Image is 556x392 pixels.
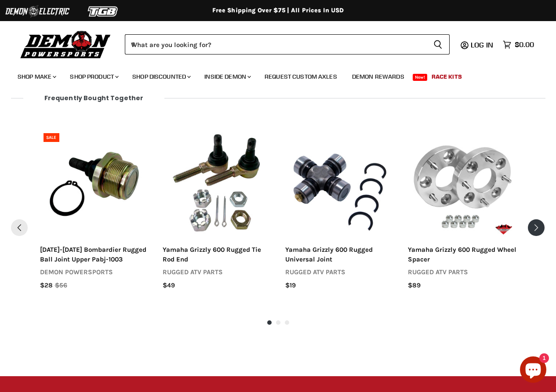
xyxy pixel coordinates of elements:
inbox-online-store-chat: Shopify online store chat [517,356,549,385]
a: Shop Product [63,68,124,86]
a: yamaha grizzly 600 rugged wheel spacerrugged atv parts$89 [408,245,516,290]
img: Demon Powersports [18,29,114,60]
a: $0.00 [498,38,538,51]
a: [DATE]-[DATE] bombardier rugged ball joint upper pabj-1003demon powersports$28$56 [40,245,149,290]
div: yamaha grizzly 600 rugged tie rod end [163,245,271,264]
span: $0.00 [515,40,534,49]
a: yamaha grizzly 600 rugged universal jointrugged atv parts$19 [285,245,394,290]
span: Log in [471,40,493,49]
div: [DATE]-[DATE] bombardier rugged ball joint upper pabj-1003 [40,245,149,264]
div: rugged atv parts [285,268,394,277]
a: Demon Rewards [345,68,411,86]
span: $28 [40,281,53,290]
span: SALE [46,135,56,140]
form: Product [125,34,450,54]
img: Yamaha Grizzly 600 Rugged Tie Rod End [163,130,271,238]
button: Search [426,34,450,54]
a: Inside Demon [198,68,256,86]
ul: Main menu [11,64,532,86]
a: 1988-2014 Bombardier Rugged Ball Joint Upper PABJ-1003Add to cart [40,130,149,238]
a: Race Kits [425,68,469,86]
img: 1988-2014 Bombardier Rugged Ball Joint Upper PABJ-1003 [40,130,149,238]
button: Next [528,219,545,236]
a: Yamaha Grizzly 600 Rugged Universal JointAdd to cart [285,130,394,238]
div: demon powersports [40,268,149,277]
input: When autocomplete results are available use up and down arrows to review and enter to select [125,34,426,54]
a: Yamaha Grizzly 600 Rugged Wheel SpacerYamaha Grizzly 600 Rugged Wheel SpacerSelect options [408,130,516,238]
a: Shop Make [11,68,62,86]
a: Log in [467,41,498,49]
div: rugged atv parts [408,268,516,277]
img: Yamaha Grizzly 600 Rugged Universal Joint [285,130,394,238]
div: rugged atv parts [163,268,271,277]
a: Shop Discounted [126,68,196,86]
div: yamaha grizzly 600 rugged universal joint [285,245,394,264]
div: yamaha grizzly 600 rugged wheel spacer [408,245,516,264]
img: TGB Logo 2 [70,3,136,20]
span: $56 [55,281,67,290]
span: Frequently bought together [23,94,165,102]
img: Demon Electric Logo 2 [4,3,70,20]
a: yamaha grizzly 600 rugged tie rod endrugged atv parts$49 [163,245,271,290]
span: New! [413,74,428,81]
span: $19 [285,281,296,290]
span: $89 [408,281,421,290]
button: Pervious [11,219,28,236]
a: Request Custom Axles [258,68,344,86]
span: $49 [163,281,175,290]
a: Yamaha Grizzly 600 Rugged Tie Rod EndAdd to cart [163,130,271,238]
